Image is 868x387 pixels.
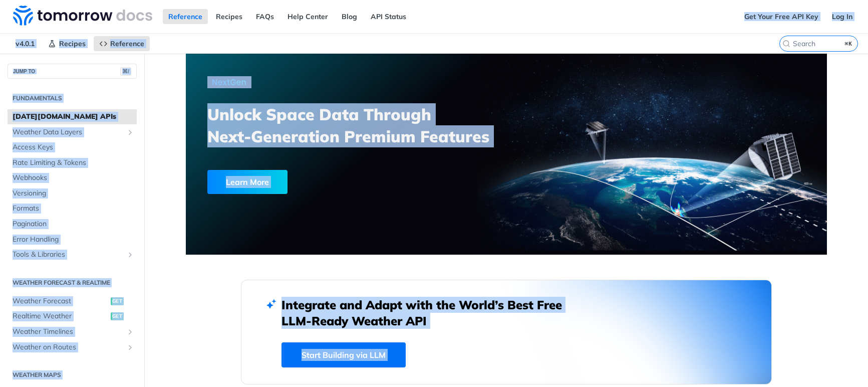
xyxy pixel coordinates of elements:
span: Weather Forecast [13,296,108,306]
button: Show subpages for Weather Data Layers [126,128,134,136]
h2: Weather Forecast & realtime [8,278,137,287]
a: Recipes [43,36,91,51]
a: [DATE][DOMAIN_NAME] APIs [8,109,137,124]
span: Recipes [59,39,86,48]
h2: Fundamentals [8,94,137,103]
span: Reference [110,39,144,48]
img: Tomorrow.io Weather API Docs [13,6,152,26]
span: Versioning [13,188,134,199]
span: Webhooks [13,173,134,183]
a: Pagination [8,217,137,232]
a: Tools & LibrariesShow subpages for Tools & Libraries [8,247,137,262]
span: Tools & Libraries [13,250,124,260]
span: get [111,312,124,320]
span: Weather Timelines [13,327,124,337]
a: Weather TimelinesShow subpages for Weather Timelines [8,324,137,339]
a: Learn More [207,170,455,194]
span: Access Keys [13,142,134,152]
h2: Weather Maps [8,370,137,379]
span: Weather Data Layers [13,127,124,137]
a: Start Building via LLM [281,342,406,367]
a: Blog [336,9,363,24]
a: Rate Limiting & Tokens [8,155,137,170]
span: Rate Limiting & Tokens [13,158,134,168]
h3: Unlock Space Data Through Next-Generation Premium Features [207,103,517,147]
span: Pagination [13,219,134,229]
span: Weather on Routes [13,342,124,352]
h2: Integrate and Adapt with the World’s Best Free LLM-Ready Weather API [281,297,577,329]
span: Error Handling [13,235,134,245]
span: Realtime Weather [13,311,108,321]
span: get [111,297,124,305]
button: JUMP TO⌘/ [8,64,137,79]
a: Recipes [210,9,248,24]
a: Error Handling [8,232,137,247]
a: Weather Forecastget [8,294,137,309]
span: Formats [13,204,134,214]
a: API Status [365,9,412,24]
a: Weather on RoutesShow subpages for Weather on Routes [8,340,137,355]
svg: Search [782,40,790,48]
button: Show subpages for Weather Timelines [126,328,134,336]
a: Webhooks [8,170,137,185]
kbd: ⌘K [842,39,855,49]
div: Learn More [207,170,287,194]
span: [DATE][DOMAIN_NAME] APIs [13,112,134,122]
a: Get Your Free API Key [739,9,824,24]
a: Formats [8,201,137,216]
a: FAQs [250,9,279,24]
button: Show subpages for Tools & Libraries [126,251,134,259]
button: Show subpages for Weather on Routes [126,343,134,351]
a: Reference [94,36,150,51]
a: Weather Data LayersShow subpages for Weather Data Layers [8,125,137,140]
a: Help Center [282,9,334,24]
a: Reference [163,9,208,24]
span: v4.0.1 [10,36,40,51]
a: Realtime Weatherget [8,309,137,324]
a: Access Keys [8,140,137,155]
span: ⌘/ [120,67,131,76]
a: Versioning [8,186,137,201]
img: NextGen [207,76,251,88]
a: Log In [826,9,858,24]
